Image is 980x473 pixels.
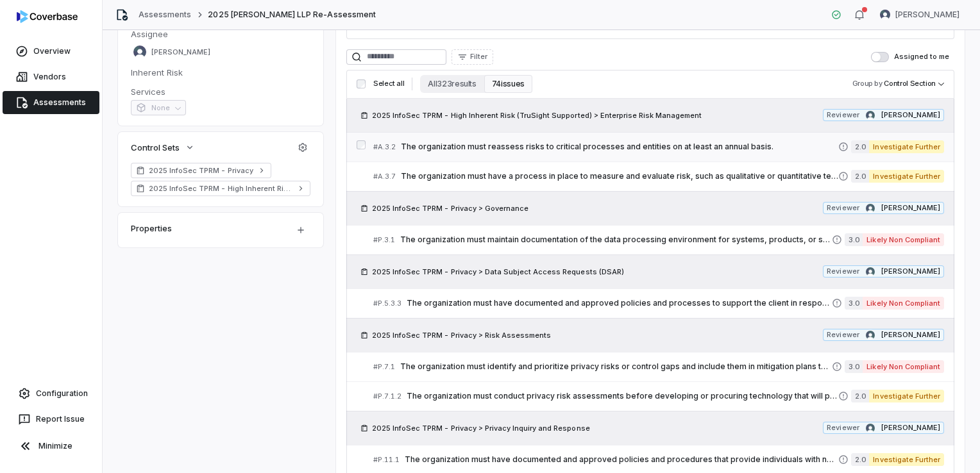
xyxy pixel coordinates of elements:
[401,142,838,152] span: The organization must reassess risks to critical processes and entities on at least an annual basis.
[36,414,85,424] span: Report Issue
[845,297,863,310] span: 3.0
[373,133,944,162] a: #A.3.2The organization must reassess risks to critical processes and entities on at least an annu...
[895,10,959,20] span: [PERSON_NAME]
[127,136,199,159] button: Control Sets
[881,203,940,213] span: [PERSON_NAME]
[131,28,310,40] dt: Assignee
[38,441,72,451] span: Minimize
[851,453,869,466] span: 2.0
[871,52,949,62] label: Assigned to me
[400,361,832,372] span: The organization must identify and prioritize privacy risks or control gaps and include them in m...
[33,72,66,82] span: Vendors
[881,423,940,433] span: [PERSON_NAME]
[131,163,271,178] a: 2025 InfoSec TPRM - Privacy
[407,298,832,308] span: The organization must have documented and approved policies and processes to support the client i...
[852,79,883,88] span: Group by
[373,162,944,191] a: #A.3.7The organization must have a process in place to measure and evaluate risk, such as qualita...
[851,140,869,153] span: 2.0
[863,360,944,373] span: Likely Non Compliant
[484,75,532,93] button: 74 issues
[3,65,99,88] a: Vendors
[3,91,99,114] a: Assessments
[5,433,97,459] button: Minimize
[373,362,395,372] span: # P.7.1
[869,390,944,402] span: Investigate Further
[827,330,859,340] span: Reviewer
[866,331,875,340] img: Curtis Nohl avatar
[373,235,395,245] span: # P.3.1
[149,165,253,176] span: 2025 InfoSec TPRM - Privacy
[373,172,396,181] span: # A.3.7
[372,330,551,340] span: 2025 InfoSec TPRM - Privacy > Risk Assessments
[880,10,890,20] img: Isaac Mousel avatar
[36,388,88,399] span: Configuration
[133,46,146,58] img: Isaac Mousel avatar
[869,140,944,153] span: Investigate Further
[372,423,590,433] span: 2025 InfoSec TPRM - Privacy > Privacy Inquiry and Response
[400,235,832,245] span: The organization must maintain documentation of the data processing environment for systems, prod...
[845,233,863,246] span: 3.0
[470,52,487,62] span: Filter
[139,10,191,20] a: Assessments
[373,299,401,308] span: # P.5.3.3
[17,10,78,23] img: logo-D7KZi-bG.svg
[827,267,859,276] span: Reviewer
[5,408,97,431] button: Report Issue
[357,79,366,88] input: Select all
[827,203,859,213] span: Reviewer
[33,46,71,56] span: Overview
[866,111,875,120] img: Curtis Nohl avatar
[827,423,859,433] span: Reviewer
[869,453,944,466] span: Investigate Further
[881,267,940,276] span: [PERSON_NAME]
[372,267,624,277] span: 2025 InfoSec TPRM - Privacy > Data Subject Access Requests (DSAR)
[452,49,493,65] button: Filter
[401,171,838,181] span: The organization must have a process in place to measure and evaluate risk, such as qualitative o...
[851,390,869,402] span: 2.0
[405,454,838,465] span: The organization must have documented and approved policies and procedures that provide individua...
[151,47,210,57] span: [PERSON_NAME]
[373,353,944,381] a: #P.7.1The organization must identify and prioritize privacy risks or control gaps and include the...
[866,267,875,276] img: Curtis Nohl avatar
[881,110,940,120] span: [PERSON_NAME]
[373,289,944,318] a: #P.5.3.3The organization must have documented and approved policies and processes to support the ...
[131,181,310,196] a: 2025 InfoSec TPRM - High Inherent Risk (TruSight Supported)
[827,110,859,120] span: Reviewer
[863,233,944,246] span: Likely Non Compliant
[131,142,180,153] span: Control Sets
[373,455,400,465] span: # P.11.1
[208,10,375,20] span: 2025 [PERSON_NAME] LLP Re-Assessment
[851,170,869,183] span: 2.0
[866,204,875,213] img: Curtis Nohl avatar
[3,40,99,63] a: Overview
[5,382,97,405] a: Configuration
[872,5,967,24] button: Isaac Mousel avatar[PERSON_NAME]
[372,203,528,213] span: 2025 InfoSec TPRM - Privacy > Governance
[131,86,310,97] dt: Services
[373,226,944,254] a: #P.3.1The organization must maintain documentation of the data processing environment for systems...
[881,330,940,340] span: [PERSON_NAME]
[871,52,889,62] button: Assigned to me
[869,170,944,183] span: Investigate Further
[33,97,86,108] span: Assessments
[845,360,863,373] span: 3.0
[149,183,292,194] span: 2025 InfoSec TPRM - High Inherent Risk (TruSight Supported)
[372,110,702,120] span: 2025 InfoSec TPRM - High Inherent Risk (TruSight Supported) > Enterprise Risk Management
[373,142,396,152] span: # A.3.2
[373,382,944,411] a: #P.7.1.2The organization must conduct privacy risk assessments before developing or procuring tec...
[131,67,310,78] dt: Inherent Risk
[866,424,875,433] img: Curtis Nohl avatar
[373,392,401,401] span: # P.7.1.2
[407,391,838,401] span: The organization must conduct privacy risk assessments before developing or procuring technology ...
[420,75,484,93] button: All 323 results
[863,297,944,310] span: Likely Non Compliant
[373,79,404,88] span: Select all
